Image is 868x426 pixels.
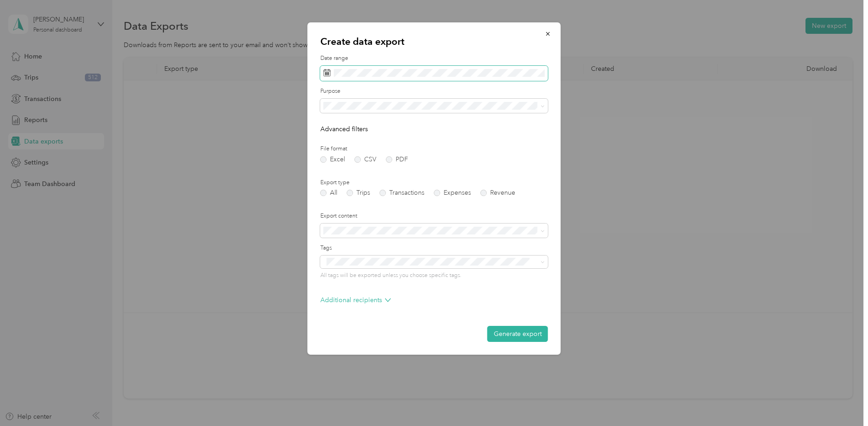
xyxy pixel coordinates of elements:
label: Excel [320,156,345,163]
label: Revenue [481,190,515,196]
p: Additional recipients [320,295,391,305]
label: CSV [355,156,376,163]
label: Tags [320,244,548,252]
p: Create data export [320,35,548,48]
label: Purpose [320,87,548,96]
label: Date range [320,54,548,63]
label: Expenses [434,190,471,196]
p: All tags will be exported unless you choose specific tags. [320,272,548,280]
label: Trips [347,190,370,196]
label: PDF [386,156,408,163]
button: Generate export [487,326,548,342]
label: File format [320,145,548,153]
iframe: Everlance-gr Chat Button Frame [817,375,868,426]
label: Export content [320,212,548,220]
p: Advanced filters [320,124,548,134]
label: Export type [320,179,548,187]
label: Transactions [380,190,424,196]
label: All [320,190,337,196]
